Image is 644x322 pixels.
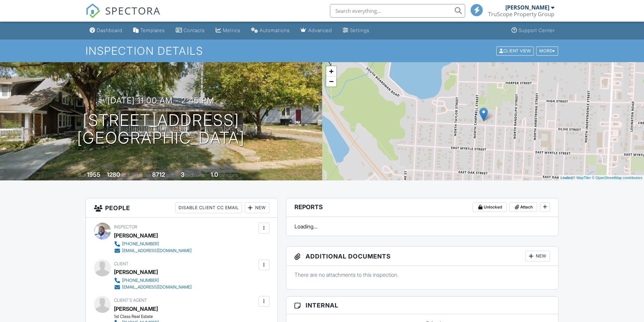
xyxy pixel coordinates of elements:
[260,27,290,33] div: Automations
[121,173,130,178] span: sq. ft.
[219,173,238,178] span: bathrooms
[114,277,192,284] a: [PHONE_NUMBER]
[330,4,465,18] input: Search everything...
[559,175,644,181] div: |
[77,112,245,147] h1: [STREET_ADDRESS] [GEOGRAPHIC_DATA]
[294,271,550,278] p: There are no attachments to this inspection.
[350,27,369,33] div: Settings
[211,171,218,178] div: 1.0
[496,48,535,53] a: Client View
[114,284,192,291] a: [EMAIL_ADDRESS][DOMAIN_NAME]
[525,251,550,262] div: New
[140,27,165,33] div: Templates
[519,27,555,33] div: Support Center
[114,304,158,314] a: [PERSON_NAME]
[87,171,100,178] div: 1955
[248,24,292,37] a: Automations (Basic)
[173,24,208,37] a: Contacts
[326,66,336,76] a: Zoom in
[175,202,242,213] div: Disable Client CC Email
[496,46,534,55] div: Client View
[114,267,158,277] div: [PERSON_NAME]
[114,241,192,247] a: [PHONE_NUMBER]
[137,173,151,178] span: Lot Size
[122,278,159,283] div: [PHONE_NUMBER]
[114,230,158,241] div: [PERSON_NAME]
[308,27,332,33] div: Advanced
[223,27,240,33] div: Metrics
[122,241,159,247] div: [PHONE_NUMBER]
[286,247,558,266] h3: Additional Documents
[105,3,161,18] span: SPECTORA
[87,24,125,37] a: Dashboard
[213,24,243,37] a: Metrics
[114,261,128,266] span: Client
[114,247,192,254] a: [EMAIL_ADDRESS][DOMAIN_NAME]
[245,202,269,213] div: New
[122,284,192,290] div: [EMAIL_ADDRESS][DOMAIN_NAME]
[97,27,122,33] div: Dashboard
[152,171,165,178] div: 8712
[536,46,558,55] div: More
[130,24,168,37] a: Templates
[78,173,86,178] span: Built
[107,171,120,178] div: 1280
[488,11,554,18] div: TruScope Property Group
[122,248,192,253] div: [EMAIL_ADDRESS][DOMAIN_NAME]
[86,9,161,23] a: SPECTORA
[86,45,559,57] h1: Inspection Details
[184,27,205,33] div: Contacts
[573,176,591,180] a: © MapTiler
[86,198,278,218] h3: People
[108,96,214,105] h3: [DATE] 11:00 am - 2:45 pm
[114,298,147,303] span: Client's Agent
[86,3,100,18] img: The Best Home Inspection Software - Spectora
[505,4,549,11] div: [PERSON_NAME]
[114,224,137,229] span: Inspector
[286,297,558,314] h3: Internal
[326,76,336,86] a: Zoom out
[340,24,372,37] a: Settings
[114,314,197,319] div: 1st Class Real Estate
[186,173,204,178] span: bedrooms
[509,24,557,37] a: Support Center
[592,176,642,180] a: © OpenStreetMap contributors
[560,176,572,180] a: Leaflet
[298,24,335,37] a: Advanced
[181,171,185,178] div: 3
[166,173,174,178] span: sq.ft.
